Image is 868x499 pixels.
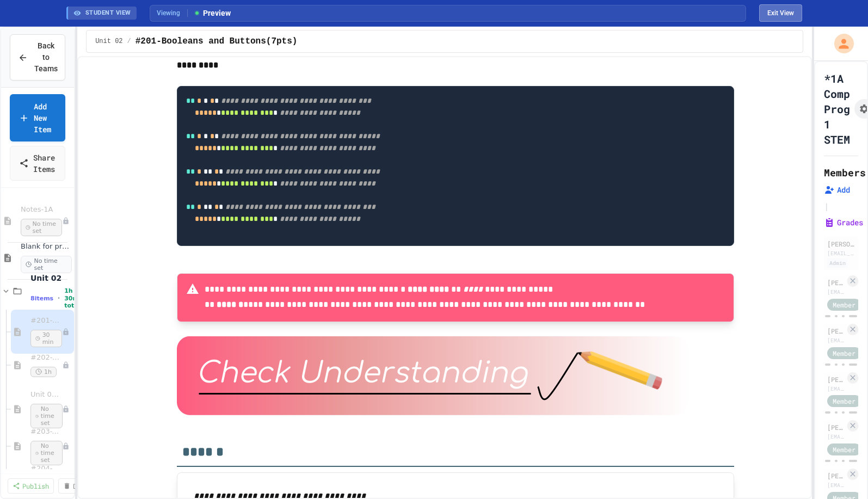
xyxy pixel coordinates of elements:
div: [EMAIL_ADDRESS][DOMAIN_NAME] [827,481,845,489]
div: [PERSON_NAME] [827,239,855,249]
span: 30 min [30,330,62,347]
div: [PERSON_NAME] [827,374,845,384]
a: Share Items [10,146,65,181]
span: / [127,37,131,46]
a: Delete [58,478,101,494]
span: No time set [21,219,62,236]
span: No time set [30,404,63,429]
h1: *1A Comp Prog 1 STEM [824,71,850,147]
button: Grades [824,217,863,228]
a: Add New Item [10,94,65,141]
button: Exit student view [759,4,802,22]
div: [EMAIL_ADDRESS][DOMAIN_NAME] [827,336,845,344]
span: #203-Three Button Roll(7pts) [30,427,62,436]
div: [EMAIL_ADDRESS][DOMAIN_NAME] [827,249,855,257]
span: 1h [30,367,57,377]
span: No time set [30,441,63,466]
span: Member [833,348,855,358]
span: STUDENT VIEW [85,9,131,18]
div: [PERSON_NAME] [827,326,845,336]
span: Blank for practice [21,242,72,251]
span: Notes-1A [21,205,62,214]
span: Viewing [157,8,188,18]
span: #201-Booleans and Buttons(7pts) [30,316,62,325]
div: Unpublished [62,217,70,225]
div: My Account [823,31,857,56]
span: #204-Stacks(6pts) [30,464,62,473]
span: Member [833,445,855,454]
span: Back to Teams [34,40,58,75]
span: No time set [21,256,72,273]
span: Preview [193,8,231,19]
div: Unpublished [62,405,70,413]
span: Member [833,396,855,406]
div: Unpublished [62,442,70,450]
div: [PERSON_NAME] [827,471,845,480]
div: [EMAIL_ADDRESS][DOMAIN_NAME] [827,433,845,441]
span: Unit 02 Quiz A(7pts) [30,390,62,399]
h2: Members [824,165,866,180]
div: Unpublished [62,328,70,336]
span: 1h 30m total [64,287,80,309]
span: | [824,200,829,213]
button: Back to Teams [10,34,65,81]
div: [PERSON_NAME] [827,278,845,287]
div: [PERSON_NAME] [827,422,845,432]
div: Unpublished [62,361,70,369]
a: Publish [8,478,54,494]
span: #201-Booleans and Buttons(7pts) [136,35,298,48]
span: Unit 02 [95,37,122,46]
div: [EMAIL_ADDRESS][DOMAIN_NAME] [827,288,845,296]
span: 8 items [30,295,53,302]
span: • [58,294,60,303]
div: Admin [827,258,848,268]
div: [EMAIL_ADDRESS][DOMAIN_NAME] [827,385,845,393]
span: Member [833,300,855,310]
span: #202-Button Count(7pts) [30,353,62,362]
button: Add [824,184,850,195]
span: Unit 02 [30,273,72,283]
